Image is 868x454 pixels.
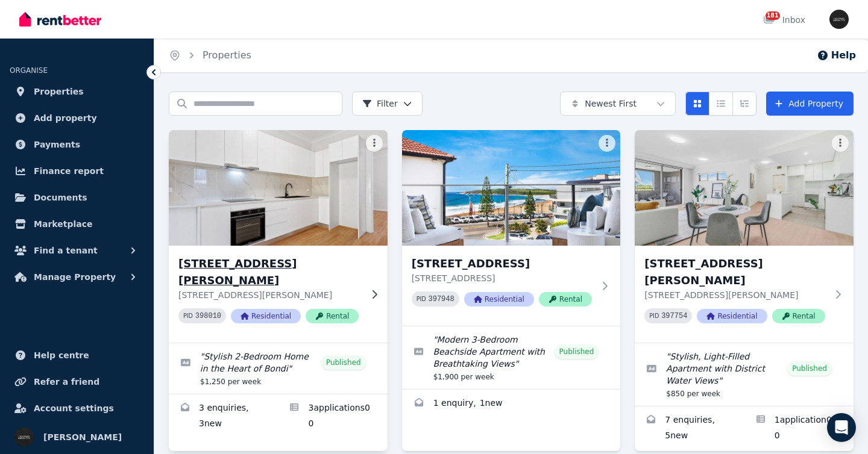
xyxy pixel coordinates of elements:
[10,79,144,104] a: Properties
[635,130,854,246] img: 610/26-32 Marsh St, Wolli Creek
[635,130,854,343] a: 610/26-32 Marsh St, Wolli Creek[STREET_ADDRESS][PERSON_NAME][STREET_ADDRESS][PERSON_NAME]PID 3977...
[352,92,423,116] button: Filter
[183,313,193,319] small: PID
[10,265,144,289] button: Manage Property
[635,343,854,406] a: Edit listing: Stylish, Light-Filled Apartment with District Water Views
[362,98,398,110] span: Filter
[763,14,805,26] div: Inbox
[599,135,615,152] button: More options
[402,390,621,418] a: Enquiries for 1/2 Severn St, Maroubra
[231,309,301,323] span: Residential
[10,238,144,263] button: Find a tenant
[635,406,744,451] a: Enquiries for 610/26-32 Marsh St, Wolli Creek
[169,130,388,343] a: 12 Griffith Ave, North Bondi[STREET_ADDRESS][PERSON_NAME][STREET_ADDRESS][PERSON_NAME]PID 398010R...
[817,48,856,63] button: Help
[154,39,266,72] nav: Breadcrumb
[178,255,361,289] h3: [STREET_ADDRESS][PERSON_NAME]
[661,312,687,320] code: 397754
[10,212,144,236] a: Marketplace
[34,375,99,389] span: Refer a friend
[34,270,116,284] span: Manage Property
[827,413,856,442] div: Open Intercom Messenger
[402,130,621,326] a: 1/2 Severn St, Maroubra[STREET_ADDRESS][STREET_ADDRESS]PID 397948ResidentialRental
[34,164,104,178] span: Finance report
[412,272,594,284] p: [STREET_ADDRESS]
[34,401,114,415] span: Account settings
[10,185,144,210] a: Documents
[744,406,854,451] a: Applications for 610/26-32 Marsh St, Wolli Creek
[464,292,534,306] span: Residential
[685,92,756,116] div: View options
[709,92,733,116] button: Compact list view
[644,255,827,289] h3: [STREET_ADDRESS][PERSON_NAME]
[10,159,144,183] a: Finance report
[278,394,387,439] a: Applications for 12 Griffith Ave, North Bondi
[539,292,592,306] span: Rental
[34,243,98,258] span: Find a tenant
[429,295,454,303] code: 397948
[585,98,637,110] span: Newest First
[34,190,87,205] span: Documents
[685,92,709,116] button: Card view
[402,326,621,389] a: Edit listing: Modern 3-Bedroom Beachside Apartment with Breathtaking Views
[34,111,97,125] span: Add property
[14,428,34,447] img: Tim Troy
[10,132,144,157] a: Payments
[560,92,676,116] button: Newest First
[178,289,361,301] p: [STREET_ADDRESS][PERSON_NAME]
[10,106,144,130] a: Add property
[163,127,393,249] img: 12 Griffith Ave, North Bondi
[829,10,849,29] img: Tim Troy
[697,309,767,323] span: Residential
[417,296,426,302] small: PID
[10,396,144,420] a: Account settings
[169,343,388,394] a: Edit listing: Stylish 2-Bedroom Home in the Heart of Bondi
[169,394,278,439] a: Enquiries for 12 Griffith Ave, North Bondi
[43,430,122,444] span: [PERSON_NAME]
[34,348,89,362] span: Help centre
[19,10,101,28] img: RentBetter
[34,217,92,231] span: Marketplace
[195,312,221,320] code: 398010
[732,92,756,116] button: Expanded list view
[766,92,854,116] a: Add Property
[34,84,84,99] span: Properties
[366,135,383,152] button: More options
[832,135,849,152] button: More options
[34,137,80,152] span: Payments
[649,313,659,319] small: PID
[766,11,780,20] span: 181
[306,309,359,323] span: Rental
[412,255,594,272] h3: [STREET_ADDRESS]
[10,370,144,394] a: Refer a friend
[10,343,144,367] a: Help centre
[10,66,48,75] span: ORGANISE
[644,289,827,301] p: [STREET_ADDRESS][PERSON_NAME]
[772,309,825,323] span: Rental
[402,130,621,246] img: 1/2 Severn St, Maroubra
[203,49,251,61] a: Properties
